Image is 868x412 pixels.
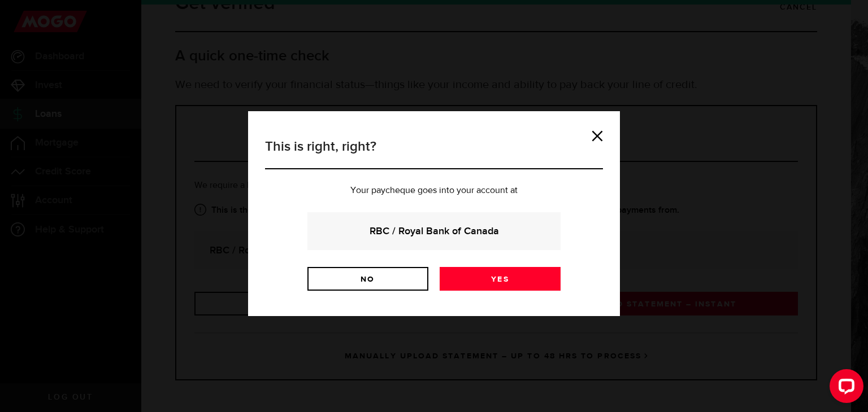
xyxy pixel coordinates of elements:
[307,267,428,291] a: No
[440,267,561,291] a: Yes
[265,137,603,169] h3: This is right, right?
[821,365,868,412] iframe: LiveChat chat widget
[323,223,545,239] strong: RBC / Royal Bank of Canada
[265,186,603,195] p: Your paycheque goes into your account at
